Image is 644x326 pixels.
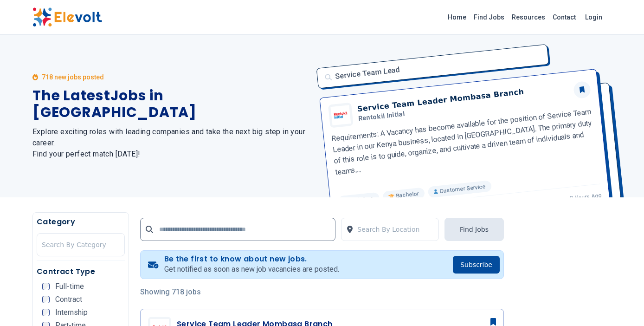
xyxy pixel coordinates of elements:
[37,266,125,277] h5: Contract Type
[549,10,580,25] a: Contact
[42,72,104,82] p: 718 new jobs posted
[444,218,504,241] button: Find Jobs
[55,283,84,290] span: Full-time
[55,296,82,303] span: Contract
[32,7,102,27] img: Elevolt
[580,8,608,26] a: Login
[444,10,470,25] a: Home
[37,216,125,228] h5: Category
[164,254,339,264] h4: Be the first to know about new jobs.
[42,309,50,316] input: Internship
[32,87,311,121] h1: The Latest Jobs in [GEOGRAPHIC_DATA]
[42,296,50,303] input: Contract
[164,264,339,275] p: Get notified as soon as new job vacancies are posted.
[470,10,508,25] a: Find Jobs
[42,283,50,290] input: Full-time
[55,309,88,316] span: Internship
[508,10,549,25] a: Resources
[32,126,311,160] h2: Explore exciting roles with leading companies and take the next big step in your career. Find you...
[140,287,504,298] p: Showing 718 jobs
[453,256,500,274] button: Subscribe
